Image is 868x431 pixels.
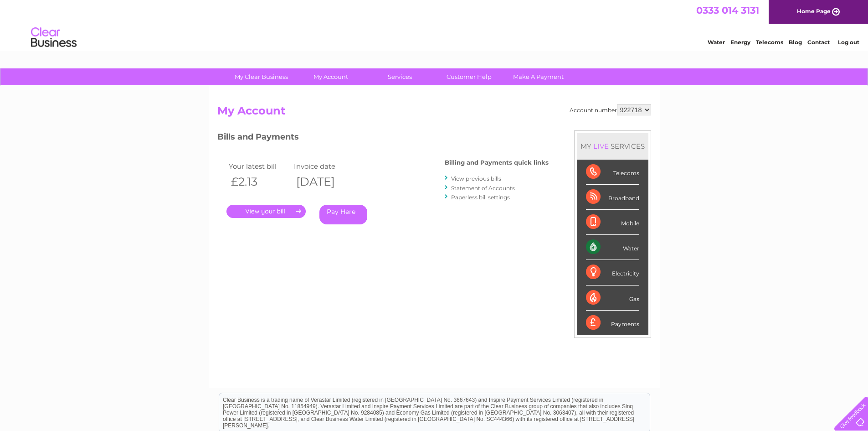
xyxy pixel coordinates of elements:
[807,39,830,46] a: Contact
[501,68,576,85] a: Make A Payment
[570,104,651,115] div: Account number
[838,39,859,46] a: Log out
[577,133,648,159] div: MY SERVICES
[789,39,802,46] a: Blog
[586,286,639,311] div: Gas
[586,311,639,335] div: Payments
[319,205,367,224] a: Pay Here
[445,159,549,166] h4: Billing and Payments quick links
[451,175,501,182] a: View previous bills
[586,260,639,285] div: Electricity
[586,235,639,260] div: Water
[756,39,783,46] a: Telecoms
[586,210,639,235] div: Mobile
[451,185,515,192] a: Statement of Accounts
[708,39,725,46] a: Water
[586,160,639,185] div: Telecoms
[226,205,306,218] a: .
[226,160,292,172] td: Your latest bill
[591,142,611,151] div: LIVE
[293,68,368,85] a: My Account
[292,160,357,172] td: Invoice date
[31,24,77,52] img: logo.png
[217,130,549,146] h3: Bills and Payments
[431,68,507,85] a: Customer Help
[217,104,651,122] h2: My Account
[730,39,750,46] a: Energy
[224,68,299,85] a: My Clear Business
[292,172,357,191] th: [DATE]
[362,68,437,85] a: Services
[451,194,510,201] a: Paperless bill settings
[696,5,759,16] a: 0333 014 3131
[219,5,650,44] div: Clear Business is a trading name of Verastar Limited (registered in [GEOGRAPHIC_DATA] No. 3667643...
[226,172,292,191] th: £2.13
[586,185,639,210] div: Broadband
